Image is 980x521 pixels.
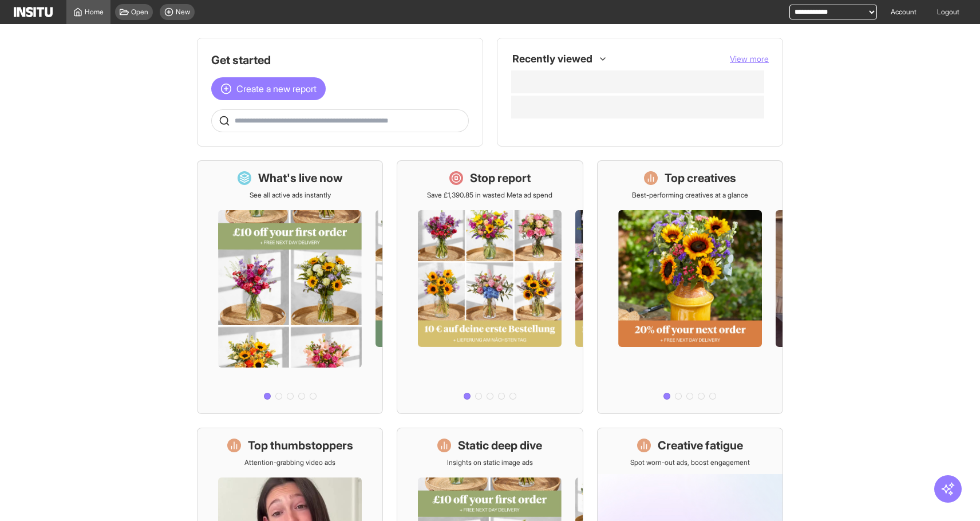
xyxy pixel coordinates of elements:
h1: Stop report [470,170,531,186]
p: See all active ads instantly [250,191,331,200]
h1: Static deep dive [458,437,542,453]
span: Open [131,7,148,17]
p: Insights on static image ads [447,458,533,467]
h1: Get started [211,52,469,68]
span: New [176,7,190,17]
button: Create a new report [211,77,326,100]
p: Best-performing creatives at a glance [632,191,748,200]
span: View more [730,54,769,64]
h1: Top thumbstoppers [248,437,353,453]
a: Stop reportSave £1,390.85 in wasted Meta ad spend [397,160,583,414]
p: Attention-grabbing video ads [244,458,335,467]
h1: What's live now [258,170,343,186]
span: Home [85,7,104,17]
h1: Top creatives [665,170,736,186]
a: What's live nowSee all active ads instantly [197,160,383,414]
p: Save £1,390.85 in wasted Meta ad spend [427,191,552,200]
span: Create a new report [236,82,317,96]
button: View more [730,53,769,65]
img: Logo [14,7,53,17]
a: Top creativesBest-performing creatives at a glance [597,160,783,414]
